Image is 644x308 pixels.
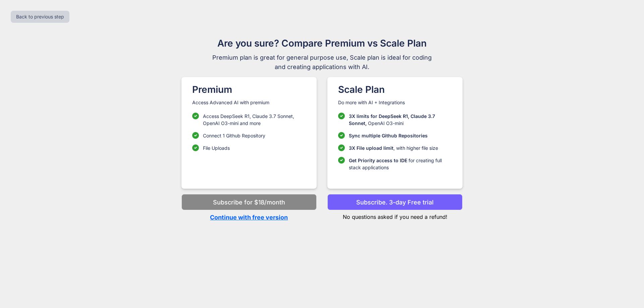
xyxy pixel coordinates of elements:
[327,210,463,221] p: No questions asked if you need a refund!
[192,132,199,139] img: checklist
[327,194,463,210] button: Subscribe. 3-day Free trial
[349,145,393,151] span: 3X File upload limit
[203,113,306,127] p: Access DeepSeek R1, Claude 3.7 Sonnet, OpenAI O3-mini and more
[181,213,317,222] p: Continue with free version
[192,113,199,119] img: checklist
[349,113,435,126] span: 3X limits for DeepSeek R1, Claude 3.7 Sonnet,
[349,113,452,127] p: OpenAI O3-mini
[213,198,285,207] p: Subscribe for $18/month
[338,113,345,119] img: checklist
[181,194,317,210] button: Subscribe for $18/month
[338,157,345,164] img: checklist
[338,132,345,139] img: checklist
[209,36,435,50] h1: Are you sure? Compare Premium vs Scale Plan
[203,144,230,151] p: File Uploads
[192,144,199,151] img: checklist
[192,82,306,97] h1: Premium
[11,11,69,23] button: Back to previous step
[338,99,452,106] p: Do more with AI + Integrations
[209,53,435,72] span: Premium plan is great for general purpose use, Scale plan is ideal for coding and creating applic...
[338,82,452,97] h1: Scale Plan
[349,158,407,163] span: Get Priority access to IDE
[349,132,428,139] p: Sync multiple Github Repositories
[203,132,265,139] p: Connect 1 Github Repository
[192,99,306,106] p: Access Advanced AI with premium
[349,144,438,151] p: , with higher file size
[356,198,434,207] p: Subscribe. 3-day Free trial
[349,157,452,171] p: for creating full stack applications
[338,144,345,151] img: checklist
